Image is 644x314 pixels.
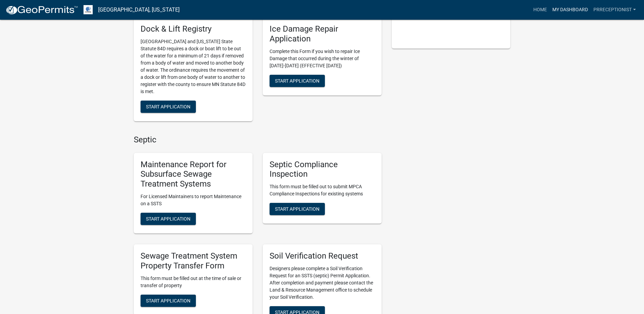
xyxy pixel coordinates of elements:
h5: Dock & Lift Registry [141,24,246,34]
p: For Licensed Maintainers to report Maintenance on a SSTS [141,193,246,207]
a: My Dashboard [550,3,591,16]
span: Start Application [275,78,319,83]
span: Start Application [275,206,319,212]
h5: Ice Damage Repair Application [270,24,375,44]
h5: Septic Compliance Inspection [270,160,375,179]
button: Start Application [141,295,196,307]
a: prreceptionist [591,3,639,16]
p: [GEOGRAPHIC_DATA] and [US_STATE] State Statute 84D requires a dock or boat lift to be out of the ... [141,38,246,95]
span: Start Application [146,104,190,109]
h5: Sewage Treatment System Property Transfer Form [141,251,246,271]
button: Start Application [270,75,325,87]
h5: Soil Verification Request [270,251,375,261]
h5: Maintenance Report for Subsurface Sewage Treatment Systems [141,160,246,189]
p: Complete this Form if you wish to repair Ice Damage that occurred during the winter of [DATE]-[DA... [270,48,375,69]
a: Home [531,3,550,16]
button: Start Application [141,213,196,225]
span: Start Application [146,216,190,222]
button: Start Application [141,101,196,113]
p: This form must be filled out at the time of sale or transfer of property [141,275,246,289]
a: [GEOGRAPHIC_DATA], [US_STATE] [98,4,180,16]
p: Designers please complete a Soil Verification Request for an SSTS (septic) Permit Application. Af... [270,265,375,301]
button: Start Application [270,203,325,215]
img: Otter Tail County, Minnesota [84,5,93,14]
p: This form must be filled out to submit MPCA Compliance Inspections for existing systems [270,183,375,197]
span: Start Application [146,298,190,303]
h4: Septic [134,135,382,145]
